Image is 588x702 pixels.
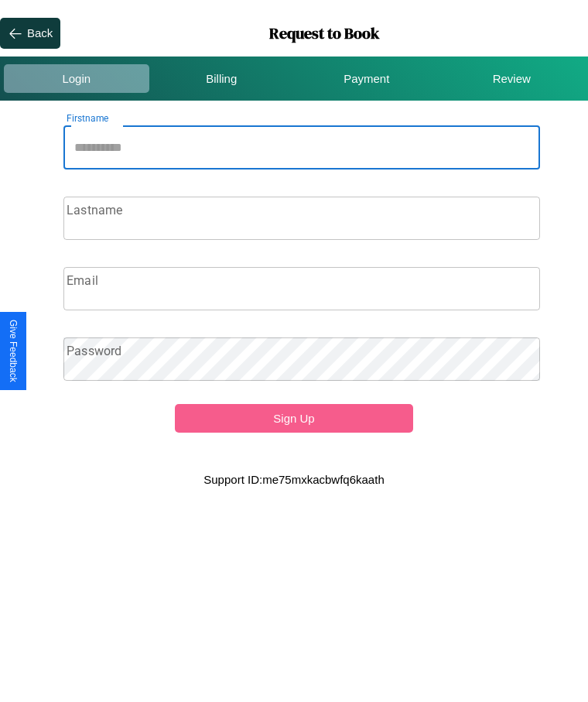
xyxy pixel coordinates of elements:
div: Review [439,64,585,93]
p: Support ID: me75mxkacbwfq6kaath [203,469,384,490]
label: Firstname [67,111,108,125]
div: Payment [294,64,439,93]
div: Login [4,64,149,93]
div: Billing [149,64,295,93]
h1: Request to Book [60,22,588,44]
div: Give Feedback [8,320,19,382]
button: Sign Up [175,404,413,433]
div: Back [27,26,53,39]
